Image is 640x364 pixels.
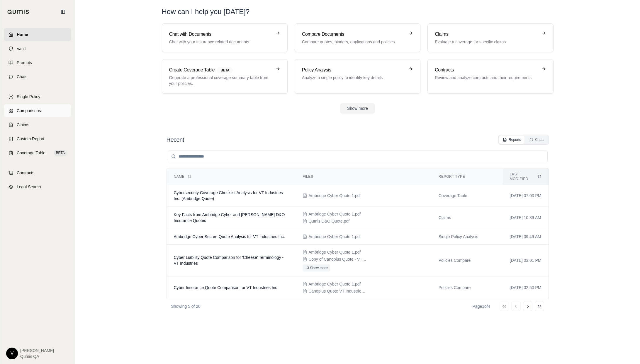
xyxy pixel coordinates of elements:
a: Custom Report [4,132,71,145]
p: Analyze a single policy to identify key details [302,75,405,81]
span: Claims [17,122,29,128]
span: Ambridge Cyber Quote 1.pdf [308,281,361,287]
span: Home [17,32,28,37]
span: Custom Report [17,136,44,142]
p: Showing 5 of 20 [171,303,201,309]
div: Name [174,174,289,179]
h3: Contracts [435,66,538,74]
a: Vault [4,42,71,55]
span: [PERSON_NAME] [20,348,54,353]
a: Compare DocumentsCompare quotes, binders, applications and policies [295,23,420,52]
td: Policies Compare [432,276,503,299]
td: [DATE] 03:01 PM [503,245,549,276]
a: Claims [4,118,71,131]
span: Ambridge Cyber Quote 1.pdf [308,234,361,240]
span: Legal Search [17,184,41,190]
td: Single Policy Analysis [432,229,503,245]
a: ContractsReview and analyze contracts and their requirements [427,59,553,94]
span: BETA [217,67,233,74]
h1: How can I help you [DATE]? [162,7,554,16]
h3: Policy Analysis [302,66,405,74]
span: Cyber Liability Quote Comparison for 'Cheese' Terminology - VT Industries [174,255,284,266]
span: Coverage Table [17,150,45,156]
span: Prompts [17,60,32,66]
span: Canopius Quote VT Industries.pdf [308,288,367,294]
th: Files [296,168,431,185]
span: Contracts [17,170,34,176]
td: [DATE] 09:49 AM [503,229,549,245]
div: V [6,348,18,359]
td: Coverage Table [432,185,503,206]
span: Qumis D&O Quote.pdf [308,218,349,224]
span: Copy of Canopius Quote - VT Industries 1.docx [308,256,367,262]
p: Compare quotes, binders, applications and policies [302,39,405,45]
td: [DATE] 02:50 PM [503,276,549,299]
td: Policies Compare [432,245,503,276]
a: Coverage TableBETA [4,146,71,159]
td: Claims [432,206,503,229]
span: Ambridge Cyber Quote 1.pdf [308,249,361,255]
a: Home [4,28,71,41]
button: Show more [340,103,375,114]
p: Evaluate a coverage for specific claims [435,39,538,45]
a: Chat with DocumentsChat with your insurance related documents [162,23,288,52]
button: Reports [499,136,524,144]
a: Prompts [4,56,71,69]
td: [DATE] 10:39 AM [503,206,549,229]
span: Vault [17,46,26,52]
h2: Recent [167,136,184,144]
h3: Chat with Documents [169,31,272,38]
span: Key Facts from Ambridge Cyber and Hudson D&O Insurance Quotes [174,212,285,223]
a: Policy AnalysisAnalyze a single policy to identify key details [295,59,420,94]
a: Comparisons [4,104,71,117]
span: Chats [17,74,28,80]
div: Last modified [510,172,541,181]
div: Chats [529,137,544,142]
span: Comparisons [17,108,41,114]
button: Collapse sidebar [58,7,68,16]
h3: Compare Documents [302,31,405,38]
h3: Claims [435,31,538,38]
p: Review and analyze contracts and their requirements [435,75,538,81]
img: Qumis Logo [7,10,29,14]
div: Reports [503,137,521,142]
span: Qumis QA [20,353,54,359]
span: Cybersecurity Coverage Checklist Analysis for VT Industries Inc. (Ambridge Quote) [174,190,283,201]
h3: Create Coverage Table [169,66,272,74]
p: Generate a professional coverage summary table from your policies. [169,75,272,86]
span: Cyber Insurance Quote Comparison for VT Industries Inc. [174,285,279,290]
td: [DATE] 07:03 PM [503,185,549,206]
a: ClaimsEvaluate a coverage for specific claims [427,23,553,52]
span: Single Policy [17,94,40,100]
a: Legal Search [4,180,71,193]
button: +3 Show more [303,264,330,271]
div: Page 1 of 4 [473,303,490,309]
p: Chat with your insurance related documents [169,39,272,45]
button: Chats [526,136,548,144]
a: Chats [4,70,71,83]
span: BETA [54,150,67,156]
a: Contracts [4,166,71,179]
span: Ambridge Cyber Secure Quote Analysis for VT Industries Inc. [174,234,285,239]
th: Report Type [432,168,503,185]
a: Single Policy [4,90,71,103]
a: Create Coverage TableBETAGenerate a professional coverage summary table from your policies. [162,59,288,94]
span: Ambridge Cyber Quote 1.pdf [308,211,361,217]
span: Ambridge Cyber Quote 1.pdf [308,193,361,199]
